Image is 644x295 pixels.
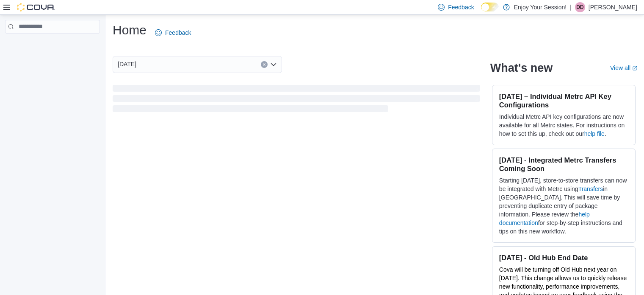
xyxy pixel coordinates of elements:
span: Loading [113,87,480,114]
span: [DATE] [118,59,136,69]
a: Feedback [152,24,194,41]
a: Transfers [578,185,603,192]
img: Cova [17,3,55,11]
span: DD [576,2,583,12]
h1: Home [113,22,146,39]
svg: External link [632,66,637,71]
button: Open list of options [270,61,277,68]
h3: [DATE] - Old Hub End Date [499,253,628,262]
span: Feedback [165,28,191,37]
input: Dark Mode [481,3,499,11]
span: Feedback [448,3,474,11]
a: help file [584,130,605,137]
p: Starting [DATE], store-to-store transfers can now be integrated with Metrc using in [GEOGRAPHIC_D... [499,176,628,236]
p: Individual Metrc API key configurations are now available for all Metrc states. For instructions ... [499,112,628,138]
h3: [DATE] - Integrated Metrc Transfers Coming Soon [499,156,628,173]
div: Devin D'Amelio [575,2,585,12]
a: help documentation [499,211,590,226]
h2: What's new [490,61,553,75]
nav: Complex example [5,35,100,56]
button: Clear input [261,61,268,68]
a: View allExternal link [610,65,637,71]
p: [PERSON_NAME] [589,2,637,12]
p: | [570,2,572,12]
h3: [DATE] – Individual Metrc API Key Configurations [499,92,628,109]
p: Enjoy Your Session! [514,2,567,12]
